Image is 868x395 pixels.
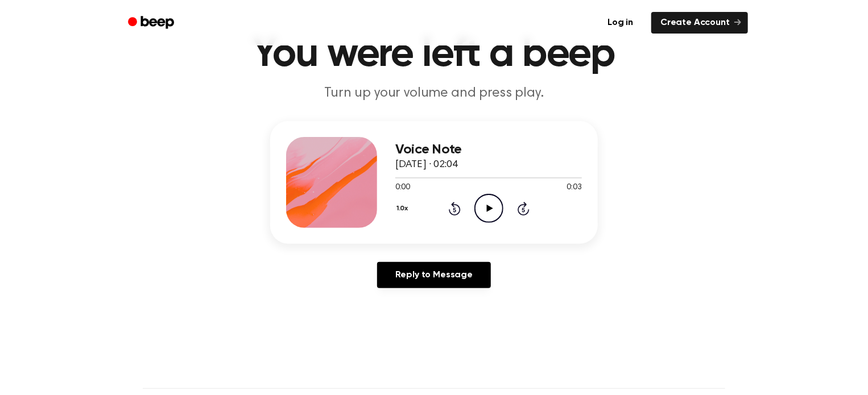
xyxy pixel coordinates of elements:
h1: You were left a beep [143,34,725,75]
span: [DATE] · 02:04 [395,160,458,170]
a: Log in [596,10,644,36]
a: Reply to Message [377,262,491,288]
span: 0:00 [395,182,410,194]
a: Beep [120,12,184,34]
button: 1.0x [395,199,412,218]
p: Turn up your volume and press play. [216,84,652,103]
a: Create Account [651,12,748,34]
span: 0:03 [567,182,582,194]
h3: Voice Note [395,142,582,157]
